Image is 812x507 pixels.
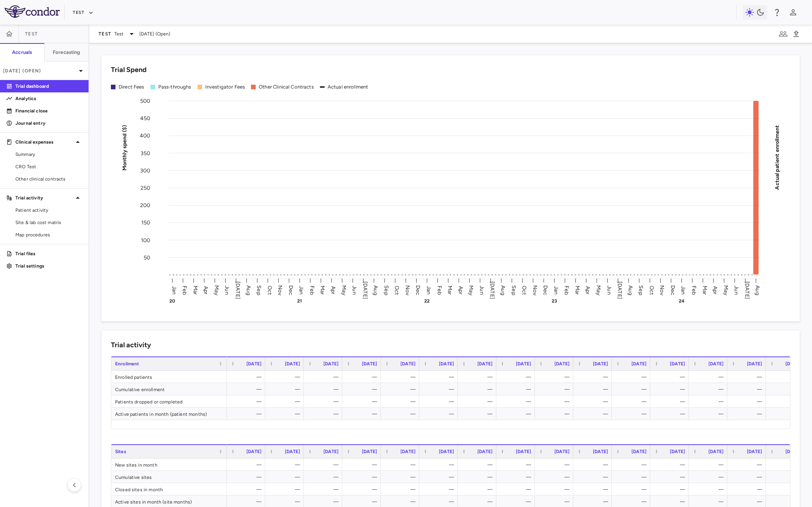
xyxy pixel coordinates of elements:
[121,125,128,171] tspan: Monthly spend ($)
[616,281,623,299] text: [DATE]
[311,395,338,408] div: —
[288,285,294,295] text: Dec
[15,207,82,214] span: Patient activity
[747,449,762,454] span: [DATE]
[203,286,209,294] text: Apr
[542,383,569,395] div: —
[388,383,415,395] div: —
[15,95,82,102] p: Analytics
[362,361,377,366] span: [DATE]
[657,458,685,471] div: —
[516,361,531,366] span: [DATE]
[141,184,150,191] tspan: 250
[503,383,531,395] div: —
[679,298,685,304] text: 24
[465,408,492,420] div: —
[349,383,377,395] div: —
[465,383,492,395] div: —
[277,285,283,295] text: Nov
[426,408,454,420] div: —
[785,361,800,366] span: [DATE]
[696,371,723,383] div: —
[234,458,261,471] div: —
[144,254,150,261] tspan: 50
[580,408,608,420] div: —
[285,449,300,454] span: [DATE]
[272,395,300,408] div: —
[552,298,557,304] text: 23
[503,458,531,471] div: —
[773,458,800,471] div: —
[424,298,430,304] text: 22
[468,285,474,295] text: May
[12,49,32,56] h6: Accruals
[111,383,227,395] div: Cumulative enrollment
[234,471,261,483] div: —
[580,383,608,395] div: —
[141,219,150,226] tspan: 150
[425,286,432,294] text: Jan
[734,471,762,483] div: —
[297,298,302,304] text: 21
[542,471,569,483] div: —
[111,458,227,470] div: New sites in month
[311,371,338,383] div: —
[773,395,800,408] div: —
[542,458,569,471] div: —
[542,371,569,383] div: —
[111,65,147,75] h6: Trial Spend
[619,483,646,495] div: —
[234,383,261,395] div: —
[554,449,569,454] span: [DATE]
[631,449,646,454] span: [DATE]
[15,107,82,114] p: Financial close
[465,471,492,483] div: —
[580,371,608,383] div: —
[503,371,531,383] div: —
[311,483,338,495] div: —
[15,263,82,269] p: Trial settings
[489,281,496,299] text: [DATE]
[503,408,531,420] div: —
[393,285,400,294] text: Oct
[734,483,762,495] div: —
[542,483,569,495] div: —
[593,361,608,366] span: [DATE]
[702,285,708,294] text: Mar
[619,395,646,408] div: —
[388,483,415,495] div: —
[192,285,199,294] text: Mar
[708,361,723,366] span: [DATE]
[141,237,150,243] tspan: 100
[503,471,531,483] div: —
[511,285,517,295] text: Sep
[15,83,82,90] p: Trial dashboard
[140,167,150,174] tspan: 300
[140,97,150,104] tspan: 500
[111,483,227,495] div: Closed sites in month
[15,219,82,226] span: Site & lab cost matrix
[457,286,464,294] text: Apr
[574,285,581,294] text: Mar
[554,361,569,366] span: [DATE]
[246,361,261,366] span: [DATE]
[670,361,685,366] span: [DATE]
[659,285,665,295] text: Nov
[311,408,338,420] div: —
[712,286,718,294] text: Apr
[553,286,559,294] text: Jan
[477,361,492,366] span: [DATE]
[638,285,644,295] text: Sep
[111,371,227,383] div: Enrolled patients
[426,471,454,483] div: —
[439,361,454,366] span: [DATE]
[619,471,646,483] div: —
[595,285,602,295] text: May
[272,383,300,395] div: —
[465,483,492,495] div: —
[773,408,800,420] div: —
[696,458,723,471] div: —
[734,458,762,471] div: —
[657,483,685,495] div: —
[657,471,685,483] div: —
